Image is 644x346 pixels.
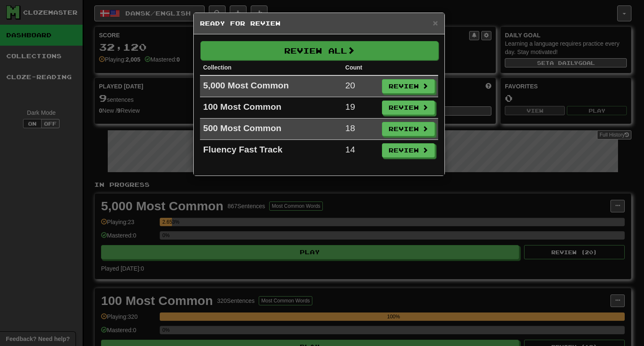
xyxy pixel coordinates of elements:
span: × [433,18,438,28]
button: Review [382,143,435,158]
button: Close [433,18,438,27]
td: 14 [342,140,379,161]
button: Review [382,122,435,136]
td: 20 [342,75,379,97]
td: 19 [342,97,379,119]
td: 100 Most Common [200,97,342,119]
td: 18 [342,119,379,140]
button: Review [382,101,435,115]
td: 500 Most Common [200,119,342,140]
button: Review [382,79,435,93]
td: Fluency Fast Track [200,140,342,161]
button: Review All [200,41,439,60]
td: 5,000 Most Common [200,75,342,97]
h5: Ready for Review [200,19,438,28]
th: Collection [200,60,342,75]
th: Count [342,60,379,75]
